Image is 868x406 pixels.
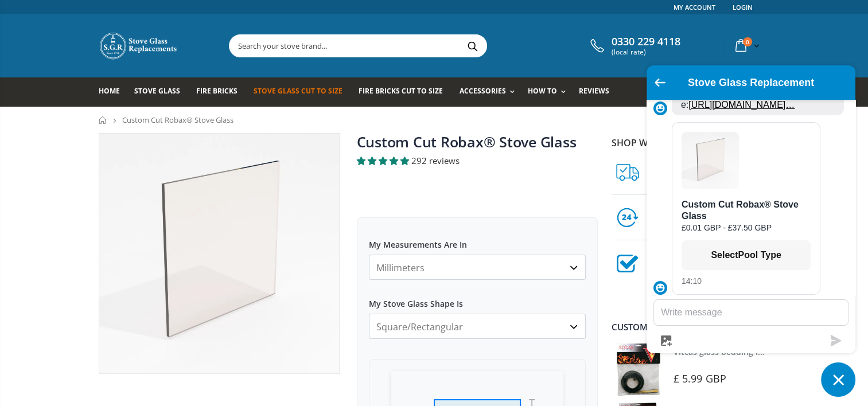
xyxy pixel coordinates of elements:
[528,77,571,107] a: How To
[196,77,246,107] a: Fire Bricks
[99,116,107,124] a: Home
[612,48,680,56] span: (local rate)
[99,86,120,96] span: Home
[359,77,451,107] a: Fire Bricks Cut To Size
[357,132,577,151] a: Custom Cut Robax® Stove Glass
[134,77,189,107] a: Stove Glass
[459,77,520,107] a: Accessories
[587,36,680,56] a: 0330 229 4118 (local rate)
[369,229,586,250] label: My Measurements Are In
[612,136,770,150] p: Shop with confidence
[612,323,770,331] div: Customers also purchased...
[459,86,505,96] span: Accessories
[528,86,557,96] span: How To
[411,155,460,166] span: 292 reviews
[196,86,238,96] span: Fire Bricks
[460,35,485,57] button: Search
[612,343,665,396] img: Vitcas stove glass bedding in tape
[743,37,752,46] span: 0
[254,77,351,107] a: Stove Glass Cut To Size
[579,86,609,96] span: Reviews
[122,115,233,125] span: Custom Cut Robax® Stove Glass
[369,288,586,309] label: My Stove Glass Shape Is
[229,35,615,57] input: Search your stove brand...
[99,32,179,60] img: Stove Glass Replacement
[359,86,443,96] span: Fire Bricks Cut To Size
[731,34,762,57] a: 0
[254,86,342,96] span: Stove Glass Cut To Size
[579,77,618,107] a: Reviews
[99,134,339,373] img: stove_glass_made_to_measure_800x_crop_center.webp
[99,77,129,107] a: Home
[134,86,180,96] span: Stove Glass
[357,155,411,166] span: 4.94 stars
[643,65,859,397] inbox-online-store-chat: Shopify online store chat
[612,36,680,48] span: 0330 229 4118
